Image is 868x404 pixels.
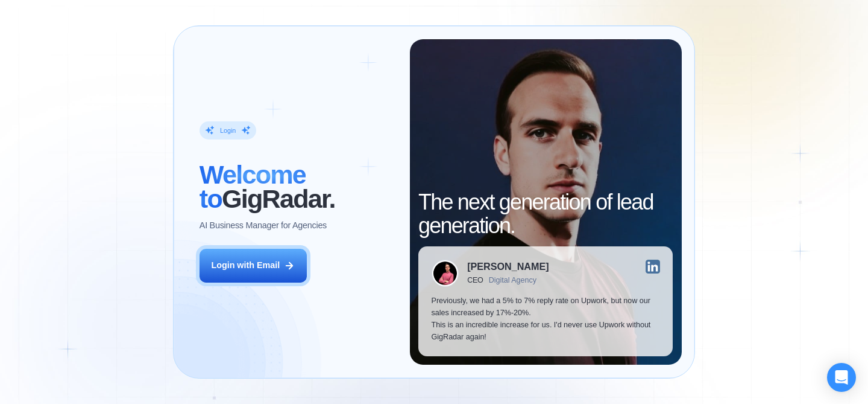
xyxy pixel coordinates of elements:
div: CEO [467,276,483,284]
p: AI Business Manager for Agencies [200,220,327,232]
div: Digital Agency [489,276,536,284]
h2: ‍ GigRadar. [200,163,397,211]
div: Login [220,126,236,135]
h2: The next generation of lead generation. [418,190,673,238]
span: Welcome to [200,160,306,213]
div: Login with Email [211,260,280,272]
button: Login with Email [200,249,307,283]
div: Open Intercom Messenger [827,363,856,392]
p: Previously, we had a 5% to 7% reply rate on Upwork, but now our sales increased by 17%-20%. This ... [432,295,660,343]
div: [PERSON_NAME] [467,261,549,271]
